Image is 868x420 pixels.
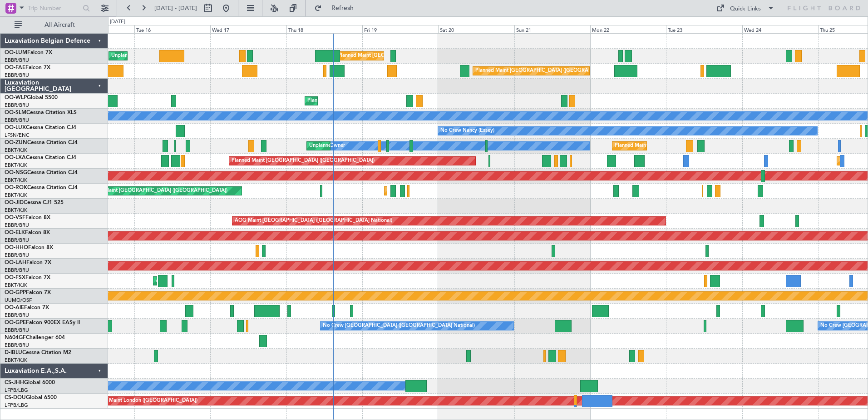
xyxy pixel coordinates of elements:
a: OO-FAEFalcon 7X [5,65,50,70]
div: Unplanned Maint [GEOGRAPHIC_DATA] ([GEOGRAPHIC_DATA] National) [111,49,282,63]
div: Tue 23 [666,25,742,33]
a: OO-GPPFalcon 7X [5,290,51,295]
a: EBBR/BRU [5,117,29,124]
div: [DATE] [110,18,125,26]
a: EBKT/KJK [5,357,27,364]
a: LFPB/LBG [5,387,28,394]
span: OO-VSF [5,215,25,220]
a: EBKT/KJK [5,192,27,199]
div: No Crew Nancy (Essey) [440,124,494,138]
div: Planned Maint [GEOGRAPHIC_DATA] ([GEOGRAPHIC_DATA]) [232,154,375,168]
div: AOG Maint [GEOGRAPHIC_DATA] ([GEOGRAPHIC_DATA] National) [235,214,392,228]
a: EBBR/BRU [5,267,29,274]
div: Owner [330,139,345,153]
span: OO-HHO [5,245,28,250]
div: Planned Maint [GEOGRAPHIC_DATA] ([GEOGRAPHIC_DATA]) [84,184,227,198]
a: EBBR/BRU [5,57,29,64]
span: OO-NSG [5,170,27,175]
div: Wed 24 [742,25,818,33]
a: EBKT/KJK [5,207,27,214]
a: CS-JHHGlobal 6000 [5,380,55,385]
div: Quick Links [730,5,761,14]
a: OO-JIDCessna CJ1 525 [5,200,64,205]
a: EBBR/BRU [5,102,29,109]
span: OO-ROK [5,185,27,190]
span: OO-GPE [5,320,26,325]
a: OO-LAHFalcon 7X [5,260,51,265]
a: UUMO/OSF [5,297,32,304]
button: Quick Links [712,1,779,15]
div: Sun 21 [514,25,590,33]
div: Unplanned Maint [GEOGRAPHIC_DATA]-[GEOGRAPHIC_DATA] [309,139,456,153]
a: EBBR/BRU [5,237,29,244]
a: D-IBLUCessna Citation M2 [5,350,71,355]
span: OO-LAH [5,260,26,265]
span: OO-LUX [5,125,26,130]
a: EBBR/BRU [5,342,29,349]
div: Fri 19 [362,25,438,33]
div: Planned Maint London ([GEOGRAPHIC_DATA]) [89,394,197,408]
span: OO-FAE [5,65,25,70]
span: D-IBLU [5,350,22,355]
span: OO-SLM [5,110,26,115]
div: Planned Maint [GEOGRAPHIC_DATA] ([GEOGRAPHIC_DATA] National) [475,64,640,78]
button: Refresh [310,1,365,15]
span: OO-LXA [5,155,26,160]
span: OO-JID [5,200,24,205]
span: OO-ZUN [5,140,27,145]
span: N604GF [5,335,26,340]
a: OO-VSFFalcon 8X [5,215,50,220]
div: Planned Maint Liege [307,94,355,108]
a: EBKT/KJK [5,282,27,289]
a: EBBR/BRU [5,312,29,319]
a: EBBR/BRU [5,222,29,229]
a: OO-SLMCessna Citation XLS [5,110,77,115]
span: OO-FSX [5,275,25,280]
a: CS-DOUGlobal 6500 [5,395,57,400]
span: CS-DOU [5,395,26,400]
a: OO-WLPGlobal 5500 [5,95,58,100]
div: Planned Maint Kortrijk-[GEOGRAPHIC_DATA] [387,184,493,198]
a: LFSN/ENC [5,132,30,139]
div: AOG Maint Kortrijk-[GEOGRAPHIC_DATA] [156,274,255,288]
span: [DATE] - [DATE] [154,4,197,12]
button: All Aircraft [10,18,99,32]
a: OO-AIEFalcon 7X [5,305,49,310]
a: OO-FSXFalcon 7X [5,275,50,280]
span: OO-AIE [5,305,24,310]
div: Tue 16 [134,25,210,33]
div: Sat 20 [438,25,514,33]
div: Planned Maint Kortrijk-[GEOGRAPHIC_DATA] [615,139,720,153]
a: EBKT/KJK [5,162,27,169]
a: EBBR/BRU [5,252,29,259]
a: EBKT/KJK [5,177,27,184]
span: OO-ELK [5,230,25,235]
span: OO-LUM [5,50,27,55]
a: EBBR/BRU [5,327,29,334]
span: OO-WLP [5,95,27,100]
a: OO-GPEFalcon 900EX EASy II [5,320,80,325]
a: OO-ROKCessna Citation CJ4 [5,185,78,190]
div: Wed 17 [210,25,286,33]
div: Mon 22 [590,25,666,33]
a: OO-LUXCessna Citation CJ4 [5,125,76,130]
span: Refresh [324,5,362,11]
span: CS-JHH [5,380,24,385]
span: OO-GPP [5,290,26,295]
a: OO-LXACessna Citation CJ4 [5,155,76,160]
a: LFPB/LBG [5,402,28,409]
a: OO-ELKFalcon 8X [5,230,50,235]
a: N604GFChallenger 604 [5,335,65,340]
div: Thu 18 [286,25,362,33]
a: OO-NSGCessna Citation CJ4 [5,170,78,175]
a: OO-ZUNCessna Citation CJ4 [5,140,78,145]
span: All Aircraft [24,22,96,28]
a: EBBR/BRU [5,72,29,79]
a: OO-LUMFalcon 7X [5,50,52,55]
div: No Crew [GEOGRAPHIC_DATA] ([GEOGRAPHIC_DATA] National) [323,319,475,333]
input: Trip Number [28,1,80,15]
a: OO-HHOFalcon 8X [5,245,53,250]
a: EBKT/KJK [5,147,27,154]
